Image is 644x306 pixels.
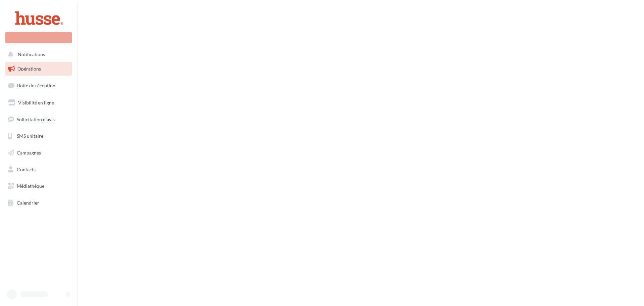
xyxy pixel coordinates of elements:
span: Contacts [17,167,36,172]
span: Calendrier [17,200,39,206]
span: Notifications [18,52,45,57]
span: SMS unitaire [17,133,43,139]
a: Contacts [4,163,73,177]
div: Nouvelle campagne [5,32,72,43]
a: Campagnes [4,146,73,160]
span: Opérations [17,66,41,72]
a: Sollicitation d'avis [4,113,73,127]
a: Opérations [4,62,73,76]
a: Visibilité en ligne [4,96,73,110]
a: SMS unitaire [4,129,73,143]
span: Boîte de réception [17,83,55,88]
a: Calendrier [4,196,73,210]
span: Médiathèque [17,183,44,189]
a: Médiathèque [4,179,73,193]
span: Visibilité en ligne [18,100,54,105]
a: Boîte de réception [4,78,73,93]
span: Sollicitation d'avis [17,116,55,122]
span: Campagnes [17,150,41,156]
